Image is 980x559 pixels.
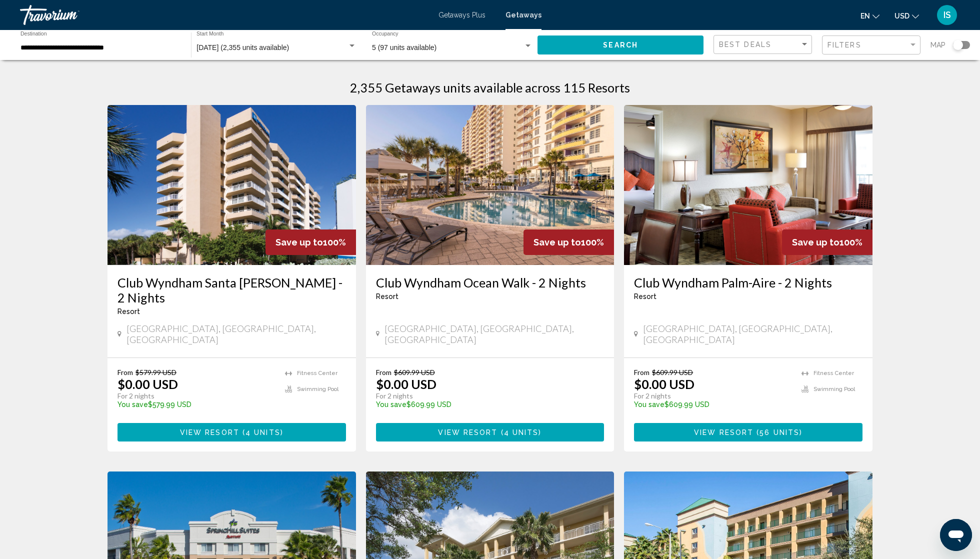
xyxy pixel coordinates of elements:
button: Change language [860,8,879,23]
span: You save [117,400,148,408]
div: 100% [265,229,356,255]
span: View Resort [180,428,239,436]
a: Getaways Plus [438,11,485,19]
p: $0.00 USD [376,376,436,391]
button: Change currency [894,8,919,23]
span: IS [943,10,951,20]
span: View Resort [694,428,753,436]
span: ( ) [498,428,542,436]
button: View Resort(4 units) [376,423,604,441]
a: Travorium [20,5,428,25]
p: $579.99 USD [117,400,275,408]
span: [GEOGRAPHIC_DATA], [GEOGRAPHIC_DATA], [GEOGRAPHIC_DATA] [643,323,862,345]
a: Club Wyndham Santa [PERSON_NAME] - 2 Nights [117,275,346,305]
mat-select: Sort by [719,40,809,49]
p: $0.00 USD [117,376,178,391]
span: [DATE] (2,355 units available) [196,43,289,51]
span: 4 units [504,428,539,436]
span: From [117,368,133,376]
div: 100% [523,229,614,255]
span: You save [634,400,664,408]
img: 5998O01X.jpg [366,105,614,265]
a: Club Wyndham Palm-Aire - 2 Nights [634,275,862,290]
span: Save up to [533,237,581,247]
span: From [634,368,649,376]
p: $609.99 USD [376,400,594,408]
button: User Menu [934,4,960,25]
iframe: Button to launch messaging window [940,519,972,551]
span: en [860,12,870,20]
span: Filters [827,41,861,49]
button: View Resort(56 units) [634,423,862,441]
button: View Resort(4 units) [117,423,346,441]
a: Club Wyndham Ocean Walk - 2 Nights [376,275,604,290]
span: Resort [117,307,140,315]
span: From [376,368,391,376]
p: $0.00 USD [634,376,694,391]
span: Search [603,41,638,49]
span: $609.99 USD [394,368,435,376]
span: Fitness Center [297,370,337,376]
div: 100% [782,229,872,255]
img: 3875I01X.jpg [624,105,872,265]
span: $579.99 USD [135,368,176,376]
span: Best Deals [719,40,771,48]
span: Resort [634,292,656,300]
span: Save up to [792,237,839,247]
p: For 2 nights [634,391,791,400]
p: For 2 nights [117,391,275,400]
a: Getaways [505,11,541,19]
button: Search [537,35,703,54]
span: View Resort [438,428,497,436]
button: Filter [822,35,920,55]
span: ( ) [239,428,283,436]
span: $609.99 USD [652,368,693,376]
h1: 2,355 Getaways units available across 115 Resorts [350,80,630,95]
span: Save up to [275,237,323,247]
p: For 2 nights [376,391,594,400]
img: 3871E01X.jpg [107,105,356,265]
span: 5 (97 units available) [372,43,436,51]
span: Swimming Pool [297,386,338,392]
p: $609.99 USD [634,400,791,408]
span: 4 units [245,428,280,436]
span: Fitness Center [813,370,854,376]
span: Map [930,38,945,52]
span: [GEOGRAPHIC_DATA], [GEOGRAPHIC_DATA], [GEOGRAPHIC_DATA] [384,323,604,345]
span: 56 units [759,428,799,436]
span: USD [894,12,909,20]
span: [GEOGRAPHIC_DATA], [GEOGRAPHIC_DATA], [GEOGRAPHIC_DATA] [126,323,346,345]
span: Resort [376,292,398,300]
span: Swimming Pool [813,386,855,392]
span: ( ) [753,428,802,436]
span: You save [376,400,406,408]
